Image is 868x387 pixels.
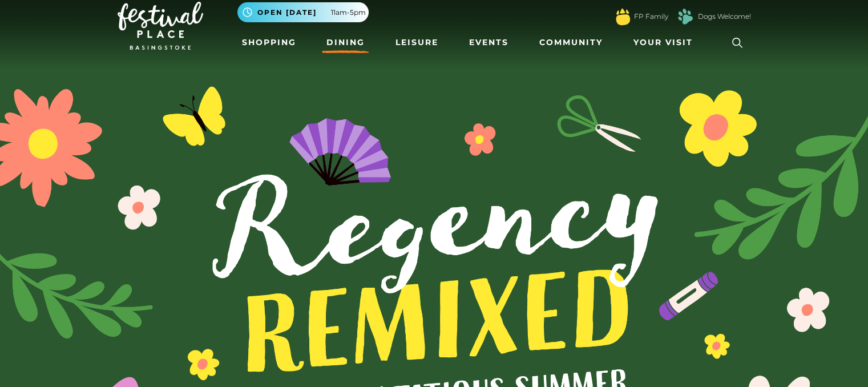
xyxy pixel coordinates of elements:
button: Open [DATE] 11am-5pm [237,2,369,22]
img: Festival Place Logo [118,2,203,50]
span: Your Visit [633,37,693,49]
a: Community [535,32,607,53]
a: Leisure [391,32,443,53]
span: 11am-5pm [331,7,366,18]
a: Shopping [237,32,301,53]
a: Events [465,32,513,53]
a: FP Family [634,11,668,22]
a: Dining [322,32,369,53]
a: Dogs Welcome! [698,11,751,22]
span: Open [DATE] [257,7,317,18]
a: Your Visit [629,32,703,53]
